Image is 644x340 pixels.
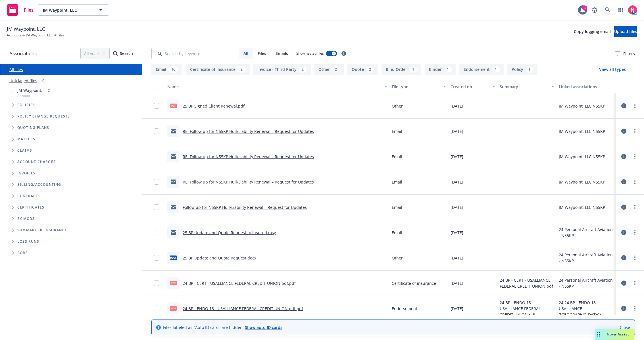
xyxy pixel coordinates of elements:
[615,48,635,59] button: Filters
[17,126,49,129] span: Quoting plans
[615,4,626,16] a: Switch app
[183,255,256,261] a: 25 BP Update and Quote Request.docx
[574,29,611,34] span: Copy logging email
[557,80,616,93] button: Linked associations
[9,78,37,84] a: Untriaged files
[154,306,159,311] input: Toggle Row Selected
[366,66,374,73] div: 2
[154,255,159,261] input: Toggle Row Selected
[492,66,500,73] div: 1
[17,206,44,209] span: Certificates
[451,280,463,286] span: [DATE]
[559,84,613,90] div: Linked associations
[332,66,340,73] div: 2
[632,229,638,236] a: more
[258,50,266,56] span: Files
[0,179,142,259] div: Folder Tree Example
[632,178,638,185] a: more
[559,252,613,264] div: 24 Personal Aircraft Aviation - N55KP
[559,179,605,185] div: JM Waypoint, LLC N55KP
[243,50,248,56] span: All
[632,128,638,135] a: more
[17,137,35,141] span: Matters
[595,329,634,340] button: Nova Assist
[17,240,39,243] span: Loss Runs
[245,325,282,330] a: Show auto ID cards
[151,64,182,75] button: Email
[17,251,28,255] span: BORs
[392,230,402,236] span: Email
[451,230,463,236] span: [DATE]
[113,48,133,59] div: Search
[154,154,159,159] input: Toggle Row Selected
[7,33,21,38] a: Accounts
[183,154,314,159] a: RE: Follow up for N55KP Hull/Liability Renewal – Request for Updates
[113,48,133,59] button: SearchSearch
[17,172,36,175] span: Invoices
[500,277,554,289] span: 24 BP - CERT - USALLIANCE FEDERAL CREDIT UNION.pdf
[582,5,587,11] div: 6
[595,329,602,340] div: Drag to move
[389,80,449,93] button: File type
[170,104,177,108] span: pdf
[392,255,403,261] span: Other
[186,64,250,75] button: Certificate of insurance
[17,217,35,221] span: Ex Mods
[392,306,417,312] span: Endorsement
[238,66,245,73] div: 2
[392,128,402,134] span: Email
[17,160,56,164] span: Account charges
[589,4,600,16] a: Report a Bug
[170,306,177,310] span: pdf
[24,8,34,12] span: Files
[559,300,613,318] div: 24 24 BP - ENDO 18 - USALLIANCE ([GEOGRAPHIC_DATA])
[17,194,41,198] span: Contracts
[17,149,32,152] span: Claims
[165,80,389,93] button: Name
[620,324,630,330] a: Close
[314,64,344,75] button: Other
[623,51,635,57] span: Filters
[425,64,456,75] button: Binder
[183,103,245,109] a: 25 BP Signed Client Renewal.pdf
[154,280,159,286] input: Toggle Row Selected
[183,179,314,185] a: RE: Follow up for N55KP Hull/Liability Renewal – Request for Updates
[392,154,402,160] span: Email
[347,64,378,75] button: Quote
[526,66,533,73] div: 1
[299,66,307,73] div: 2
[43,7,92,13] span: JM Waypoint, LLC
[392,179,402,185] span: Email
[451,306,463,312] span: [DATE]
[559,226,613,238] div: 24 Personal Aircraft Aviation - N55KP
[507,64,537,75] button: Policy
[170,255,177,260] span: docx
[392,280,436,286] span: Certificate of insurance
[38,4,109,16] button: JM Waypoint, LLC
[17,183,61,186] span: Billing/Accounting
[607,332,629,337] span: Nova Assist
[183,205,307,210] a: Follow up for N55KP Hull/Liability Renewal – Request for Updates
[154,204,159,210] input: Toggle Row Selected
[0,86,142,179] div: Tree Example
[183,129,314,134] a: RE: Follow up for N55KP Hull/Liability Renewal – Request for Updates
[451,103,463,109] span: [DATE]
[559,103,605,109] div: JM Waypoint, LLC N55KP
[151,48,235,59] input: Search by keyword...
[574,26,611,37] button: Copy logging email
[9,67,23,72] a: All files
[392,84,440,90] div: File type
[154,128,159,134] input: Toggle Row Selected
[5,2,36,18] a: Files
[17,115,70,118] span: Policy change requests
[276,50,288,56] span: Emails
[497,80,557,93] button: Summary
[9,50,37,57] span: Associations
[17,93,50,98] span: Account
[559,277,613,289] div: 24 Personal Aircraft Aviation - N55KP
[451,255,463,261] span: [DATE]
[183,281,296,286] a: 24 BP - CERT - USALLIANCE FEDERAL CREDIT UNION.pdf.pdf
[632,254,638,261] a: more
[451,128,463,134] span: [DATE]
[154,179,159,185] input: Toggle Row Selected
